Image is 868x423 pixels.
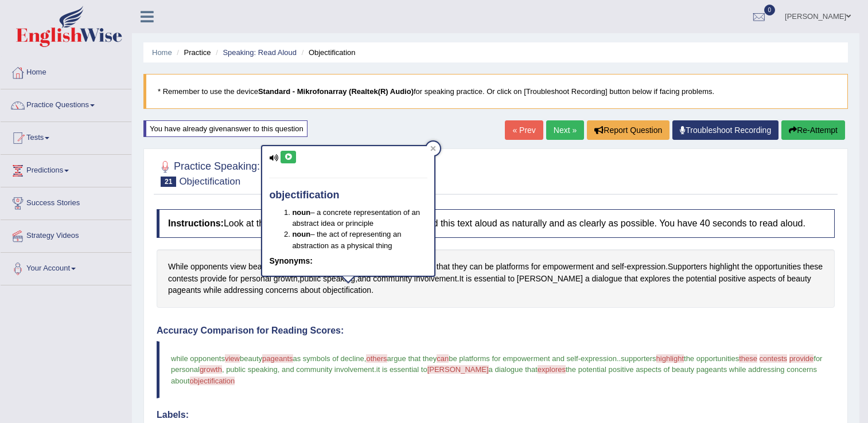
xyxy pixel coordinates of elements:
[292,207,427,229] li: – a concrete representation of an abstract idea or principle
[748,273,776,285] span: Click to see word definition
[719,273,746,285] span: Click to see word definition
[266,284,298,296] span: Click to see word definition
[174,47,211,58] li: Practice
[248,261,273,273] span: Click to see word definition
[157,249,835,308] div: , - . , , . .
[803,261,823,273] span: Click to see word definition
[204,284,222,296] span: Click to see word definition
[427,365,489,374] span: [PERSON_NAME]
[617,354,619,363] span: .
[596,261,609,273] span: Click to see word definition
[755,261,801,273] span: Click to see word definition
[538,365,566,374] span: explores
[485,261,494,273] span: Click to see word definition
[292,229,427,250] li: – the act of representing an abstraction as a physical thing
[474,273,505,285] span: Click to see word definition
[171,354,225,363] span: while opponents
[168,273,198,285] span: Click to see word definition
[168,261,188,273] span: Click to see word definition
[240,354,262,363] span: beauty
[366,354,387,363] span: others
[1,187,131,216] a: Success Stories
[531,261,540,273] span: Click to see word definition
[278,365,280,374] span: ,
[781,120,845,140] button: Re-Attempt
[157,158,316,187] h2: Practice Speaking: Read Aloud
[709,261,739,273] span: Click to see word definition
[157,209,835,238] h4: Look at the text below. In 40 seconds, you must read this text aloud as naturally and as clearly ...
[269,190,427,201] h4: objectification
[258,87,414,96] b: Standard - Mikrofonarray (Realtek(R) Audio)
[168,284,201,296] span: Click to see word definition
[293,354,367,363] span: as symbols of decline,
[621,354,656,363] span: supporters
[656,354,684,363] span: highlight
[496,261,529,273] span: Click to see word definition
[179,176,240,187] small: Objectification
[587,120,670,140] button: Report Question
[1,155,131,183] a: Predictions
[1,89,131,118] a: Practice Questions
[292,208,310,217] b: noun
[1,253,131,281] a: Your Account
[760,354,787,363] span: contests
[376,365,427,374] span: it is essential to
[741,261,752,273] span: Click to see word definition
[374,365,376,374] span: .
[787,273,811,285] span: Click to see word definition
[489,365,538,374] span: a dialogue that
[224,284,263,296] span: Click to see word definition
[190,261,228,273] span: Click to see word definition
[230,261,246,273] span: Click to see word definition
[157,410,835,420] h4: Labels:
[282,365,374,374] span: and community involvement
[143,120,308,137] div: You have already given answer to this question
[152,48,172,57] a: Home
[1,122,131,151] a: Tests
[190,377,235,385] span: objectification
[789,354,814,363] span: provide
[299,47,356,58] li: Objectification
[200,365,222,374] span: growth
[168,218,224,228] b: Instructions:
[764,5,776,15] span: 0
[157,326,835,336] h4: Accuracy Comparison for Reading Scores:
[459,273,464,285] span: Click to see word definition
[684,354,739,363] span: the opportunities
[171,365,819,385] span: the potential positive aspects of beauty pageants while addressing concerns about
[262,354,293,363] span: pageants
[619,354,621,363] span: .
[508,273,515,285] span: Click to see word definition
[222,365,278,374] span: , public speaking
[143,74,848,109] blockquote: * Remember to use the device for speaking practice. Or click on [Troubleshoot Recording] button b...
[668,261,707,273] span: Click to see word definition
[469,261,482,273] span: Click to see word definition
[672,120,779,140] a: Troubleshoot Recording
[437,261,450,273] span: Click to see word definition
[292,230,310,238] b: noun
[229,273,238,285] span: Click to see word definition
[452,261,467,273] span: Click to see word definition
[322,284,371,296] span: Click to see word definition
[200,273,227,285] span: Click to see word definition
[592,273,622,285] span: Click to see word definition
[466,273,472,285] span: Click to see word definition
[269,257,427,265] h5: Synonyms:
[640,273,671,285] span: Click to see word definition
[612,261,624,273] span: Click to see word definition
[739,354,757,363] span: these
[1,57,131,85] a: Home
[672,273,683,285] span: Click to see word definition
[686,273,717,285] span: Click to see word definition
[161,177,176,187] span: 21
[225,354,240,363] span: view
[624,273,637,285] span: Click to see word definition
[449,354,617,363] span: be platforms for empowerment and self-expression
[585,273,590,285] span: Click to see word definition
[517,273,583,285] span: Click to see word definition
[437,354,449,363] span: can
[543,261,594,273] span: Click to see word definition
[223,48,297,57] a: Speaking: Read Aloud
[1,220,131,249] a: Strategy Videos
[546,120,584,140] a: Next »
